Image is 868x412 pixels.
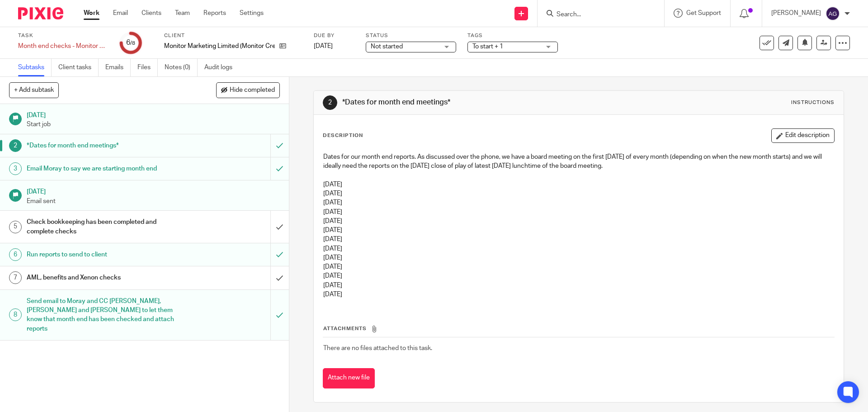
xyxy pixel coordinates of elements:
[556,11,637,19] input: Search
[323,95,337,110] div: 2
[9,271,22,284] div: 7
[204,59,239,76] a: Audit logs
[323,132,363,139] p: Description
[342,98,598,107] h1: *Dates for month end meetings*
[126,38,135,48] div: 6
[27,185,280,196] h1: [DATE]
[105,59,131,76] a: Emails
[27,197,280,206] p: Email sent
[472,43,503,50] span: To start + 1
[18,7,63,19] img: Pixie
[9,308,22,321] div: 8
[686,10,721,16] span: Get Support
[323,235,834,244] p: [DATE]
[203,9,226,18] a: Reports
[323,189,834,198] p: [DATE]
[366,32,456,39] label: Status
[323,271,834,280] p: [DATE]
[323,368,375,388] button: Attach new file
[371,43,403,50] span: Not started
[27,248,183,261] h1: Run reports to send to client
[9,248,22,261] div: 6
[323,290,834,299] p: [DATE]
[164,32,302,39] label: Client
[323,152,834,171] p: Dates for our month end reports. As discussed over the phone, we have a board meeting on the firs...
[314,32,354,39] label: Due by
[791,99,835,106] div: Instructions
[314,43,333,49] span: [DATE]
[323,281,834,290] p: [DATE]
[18,32,108,39] label: Task
[27,139,183,152] h1: *Dates for month end meetings*
[467,32,558,39] label: Tags
[216,82,280,98] button: Hide completed
[84,9,99,18] a: Work
[9,162,22,175] div: 3
[323,198,834,207] p: [DATE]
[9,82,59,98] button: + Add subtask
[323,208,834,217] p: [DATE]
[230,87,275,94] span: Hide completed
[130,41,135,46] small: /8
[9,139,22,152] div: 2
[323,262,834,271] p: [DATE]
[142,9,161,18] a: Clients
[165,59,198,76] a: Notes (0)
[18,59,52,76] a: Subtasks
[27,109,280,120] h1: [DATE]
[175,9,190,18] a: Team
[826,6,840,21] img: svg%3E
[771,9,821,18] p: [PERSON_NAME]
[9,221,22,233] div: 5
[58,59,99,76] a: Client tasks
[137,59,158,76] a: Files
[27,271,183,284] h1: AML, benefits and Xenon checks
[27,294,183,336] h1: Send email to Moray and CC [PERSON_NAME], [PERSON_NAME] and [PERSON_NAME] to let them know that m...
[27,215,183,238] h1: Check bookkeeping has been completed and complete checks
[323,244,834,253] p: [DATE]
[240,9,264,18] a: Settings
[323,217,834,226] p: [DATE]
[27,120,280,129] p: Start job
[323,180,834,189] p: [DATE]
[18,42,108,51] div: Month end checks - Monitor Creative - Xero - [DATE]
[18,42,108,51] div: Month end checks - Monitor Creative - Xero - September 2025
[164,42,275,51] p: Monitor Marketing Limited (Monitor Creative)
[771,128,835,143] button: Edit description
[323,326,367,331] span: Attachments
[323,253,834,262] p: [DATE]
[113,9,128,18] a: Email
[323,345,432,351] span: There are no files attached to this task.
[323,226,834,235] p: [DATE]
[27,162,183,175] h1: Email Moray to say we are starting month end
